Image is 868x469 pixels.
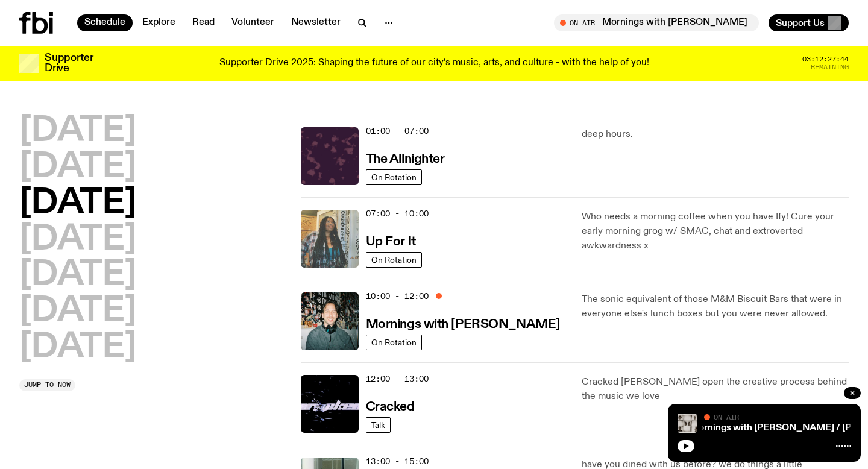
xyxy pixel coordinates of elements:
button: [DATE] [19,331,136,365]
span: 03:12:27:44 [802,56,849,63]
a: Talk [366,417,391,433]
p: The sonic equivalent of those M&M Biscuit Bars that were in everyone else's lunch boxes but you w... [582,292,849,321]
img: Radio presenter Ben Hansen sits in front of a wall of photos and an fbi radio sign. Film photo. B... [301,292,359,350]
a: Explore [135,14,183,31]
span: 07:00 - 10:00 [366,208,429,219]
span: 10:00 - 12:00 [366,291,429,302]
button: [DATE] [19,187,136,221]
span: Remaining [811,64,849,71]
button: [DATE] [19,259,136,292]
button: [DATE] [19,151,136,184]
span: On Rotation [371,172,417,181]
span: On Rotation [371,255,417,264]
span: On Air [714,413,739,421]
a: Read [185,14,222,31]
a: On Rotation [366,169,422,185]
span: Talk [371,420,385,429]
h3: Supporter Drive [45,53,93,74]
h3: Up For It [366,236,416,248]
a: Up For It [366,233,416,248]
a: Volunteer [224,14,281,31]
button: Support Us [769,14,849,31]
button: [DATE] [19,295,136,329]
button: [DATE] [19,115,136,148]
a: Schedule [77,14,133,31]
a: On Rotation [366,252,422,268]
p: Who needs a morning coffee when you have Ify! Cure your early morning grog w/ SMAC, chat and extr... [582,210,849,253]
h3: Cracked [366,401,415,414]
button: [DATE] [19,223,136,257]
span: On Rotation [371,338,417,347]
p: deep hours. [582,127,849,142]
span: 12:00 - 13:00 [366,373,429,385]
span: Jump to now [24,382,71,388]
span: 01:00 - 07:00 [366,125,429,137]
img: Ify - a Brown Skin girl with black braided twists, looking up to the side with her tongue stickin... [301,210,359,268]
h3: The Allnighter [366,153,445,166]
a: On Rotation [366,335,422,350]
img: Logo for Podcast Cracked. Black background, with white writing, with glass smashing graphics [301,375,359,433]
p: Cracked [PERSON_NAME] open the creative process behind the music we love [582,375,849,404]
span: 13:00 - 15:00 [366,456,429,467]
a: The Allnighter [366,151,445,166]
span: Support Us [776,17,825,28]
button: On AirMornings with [PERSON_NAME] / [PERSON_NAME] [PERSON_NAME] and mmilton interview [554,14,759,31]
h3: Mornings with [PERSON_NAME] [366,318,560,331]
p: Supporter Drive 2025: Shaping the future of our city’s music, arts, and culture - with the help o... [219,58,649,69]
button: Jump to now [19,379,75,391]
a: Newsletter [284,14,348,31]
a: Mornings with [PERSON_NAME] [366,316,560,331]
a: Cracked [366,398,415,414]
